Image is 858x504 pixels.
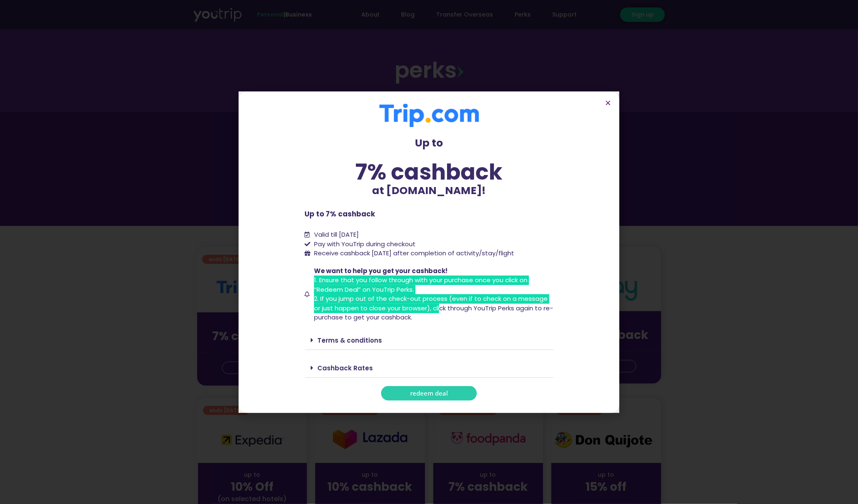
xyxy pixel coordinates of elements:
[305,183,553,199] p: at [DOMAIN_NAME]!
[305,209,375,219] b: Up to 7% cashback
[318,364,373,372] a: Cashback Rates
[605,100,611,106] a: Close
[305,161,553,183] div: 7% cashback
[381,386,477,401] a: redeem deal
[305,358,553,378] div: Cashback Rates
[314,294,553,322] span: 2. If you jump out of the check-out process (even if to check on a message or just happen to clos...
[314,230,359,239] span: Valid till [DATE]
[410,390,448,396] span: redeem deal
[312,240,416,249] span: Pay with YouTrip during checkout
[305,135,553,151] p: Up to
[305,331,553,350] div: Terms & conditions
[314,276,527,294] span: 1. Ensure that you follow through with your purchase once you click on “Redeem Deal” on YouTrip P...
[314,249,514,257] span: Receive cashback [DATE] after completion of activity/stay/flight
[314,266,447,275] span: We want to help you get your cashback!
[318,336,382,345] a: Terms & conditions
